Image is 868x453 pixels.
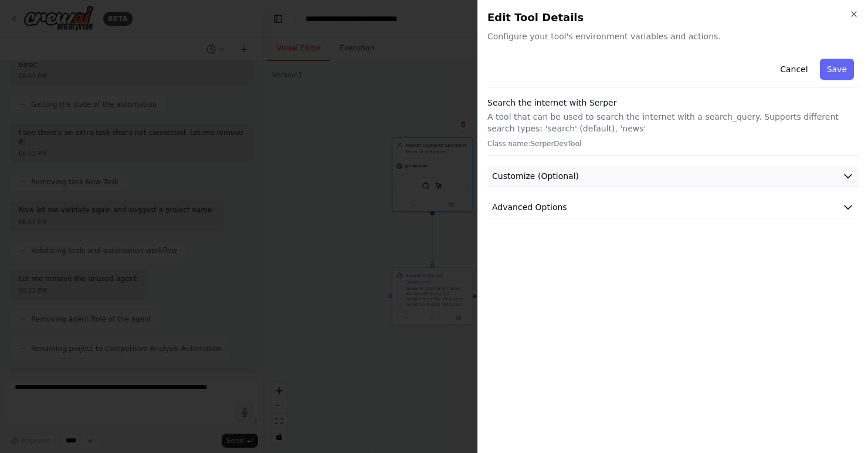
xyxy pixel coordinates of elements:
[487,139,859,148] p: Class name: SerperDevTool
[487,111,859,134] p: A tool that can be used to search the internet with a search_query. Supports different search typ...
[487,31,859,42] span: Configure your tool's environment variables and actions.
[487,97,859,109] h3: Search the internet with Serper
[492,170,579,182] span: Customize (Optional)
[820,59,854,80] button: Save
[773,59,815,80] button: Cancel
[487,165,859,187] button: Customize (Optional)
[487,197,859,218] button: Advanced Options
[492,201,567,213] span: Advanced Options
[487,9,859,26] h2: Edit Tool Details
